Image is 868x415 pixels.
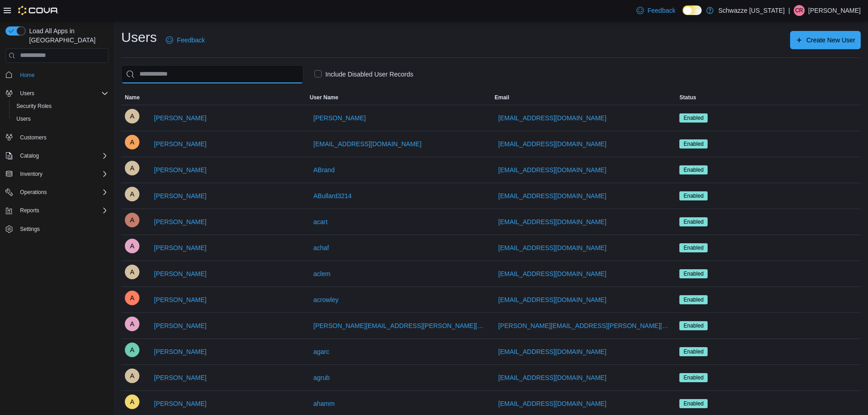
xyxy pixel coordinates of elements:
[154,191,206,200] span: [PERSON_NAME]
[498,191,606,200] span: [EMAIL_ADDRESS][DOMAIN_NAME]
[20,207,39,214] span: Reports
[683,166,704,174] span: Enabled
[150,213,210,231] button: [PERSON_NAME]
[313,399,335,408] span: ahamm
[808,5,861,16] p: [PERSON_NAME]
[498,347,606,356] span: [EMAIL_ADDRESS][DOMAIN_NAME]
[313,243,329,252] span: achaf
[154,243,206,252] span: [PERSON_NAME]
[683,140,704,148] span: Enabled
[495,213,610,231] button: [EMAIL_ADDRESS][DOMAIN_NAME]
[2,222,112,236] button: Settings
[13,113,34,124] a: Users
[310,265,334,283] button: aclem
[16,132,50,143] a: Customers
[130,317,134,331] span: A
[125,343,139,357] div: Alessandra
[498,321,669,330] span: [PERSON_NAME][EMAIL_ADDRESS][PERSON_NAME][DOMAIN_NAME]
[310,109,370,127] button: [PERSON_NAME]
[20,170,42,178] span: Inventory
[154,113,206,123] span: [PERSON_NAME]
[125,135,139,149] div: Abigale
[679,269,708,278] span: Enabled
[788,5,790,16] p: |
[16,224,43,235] a: Settings
[125,161,139,175] div: Andrea
[679,347,708,356] span: Enabled
[679,321,708,330] span: Enabled
[495,239,610,257] button: [EMAIL_ADDRESS][DOMAIN_NAME]
[16,169,46,179] button: Inventory
[130,135,134,149] span: A
[154,295,206,304] span: [PERSON_NAME]
[498,399,606,408] span: [EMAIL_ADDRESS][DOMAIN_NAME]
[2,131,112,144] button: Customers
[26,26,108,45] span: Load All Apps in [GEOGRAPHIC_DATA]
[130,395,134,409] span: A
[16,102,51,110] span: Security Roles
[16,187,108,198] span: Operations
[20,152,39,159] span: Catalog
[498,373,606,382] span: [EMAIL_ADDRESS][DOMAIN_NAME]
[313,295,339,304] span: acrowley
[683,322,704,330] span: Enabled
[150,239,210,257] button: [PERSON_NAME]
[154,321,206,330] span: [PERSON_NAME]
[13,101,108,112] span: Security Roles
[313,191,352,200] span: ABullard3214
[679,191,708,200] span: Enabled
[498,243,606,252] span: [EMAIL_ADDRESS][DOMAIN_NAME]
[121,28,157,46] h1: Users
[130,213,134,227] span: A
[150,187,210,205] button: [PERSON_NAME]
[313,347,329,356] span: agarc
[313,321,484,330] span: [PERSON_NAME][EMAIL_ADDRESS][PERSON_NAME][DOMAIN_NAME]
[495,265,610,283] button: [EMAIL_ADDRESS][DOMAIN_NAME]
[495,187,610,205] button: [EMAIL_ADDRESS][DOMAIN_NAME]
[313,373,330,382] span: agrub
[16,187,51,198] button: Operations
[310,213,331,231] button: acart
[795,5,803,16] span: CR
[2,168,112,180] button: Inventory
[495,109,610,127] button: [EMAIL_ADDRESS][DOMAIN_NAME]
[125,369,139,383] div: Ashley
[162,31,208,49] a: Feedback
[125,109,139,123] div: Ashlyn
[495,395,610,413] button: [EMAIL_ADDRESS][DOMAIN_NAME]
[16,115,31,123] span: Users
[2,186,112,199] button: Operations
[125,187,139,201] div: Angela
[125,395,139,409] div: Aaron
[9,100,112,113] button: Security Roles
[16,169,108,179] span: Inventory
[20,90,34,97] span: Users
[16,88,38,99] button: Users
[150,109,210,127] button: [PERSON_NAME]
[130,291,134,305] span: A
[20,225,40,233] span: Settings
[154,217,206,226] span: [PERSON_NAME]
[495,94,509,101] span: Email
[313,113,366,123] span: [PERSON_NAME]
[154,373,206,382] span: [PERSON_NAME]
[310,317,488,335] button: [PERSON_NAME][EMAIL_ADDRESS][PERSON_NAME][DOMAIN_NAME]
[498,269,606,278] span: [EMAIL_ADDRESS][DOMAIN_NAME]
[20,72,35,79] span: Home
[313,165,335,174] span: ABrand
[498,139,606,149] span: [EMAIL_ADDRESS][DOMAIN_NAME]
[679,243,708,252] span: Enabled
[130,109,134,123] span: A
[310,187,355,205] button: ABullard3214
[310,369,334,387] button: agrub
[125,265,139,279] div: Arthur
[150,291,210,309] button: [PERSON_NAME]
[20,189,47,196] span: Operations
[154,347,206,356] span: [PERSON_NAME]
[495,317,673,335] button: [PERSON_NAME][EMAIL_ADDRESS][PERSON_NAME][DOMAIN_NAME]
[20,134,46,141] span: Customers
[794,5,805,16] div: Corey Rivera
[13,113,108,124] span: Users
[130,265,134,279] span: A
